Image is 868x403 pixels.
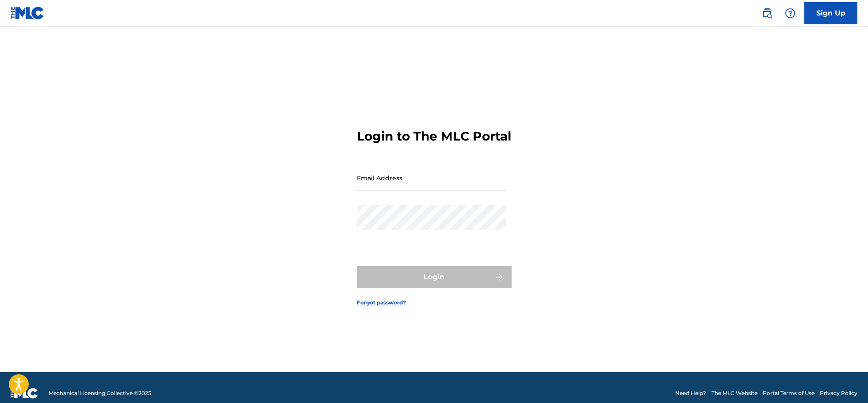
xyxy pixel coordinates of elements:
h3: Login to The MLC Portal [357,129,511,144]
div: Help [781,4,799,22]
a: Privacy Policy [820,389,857,397]
a: Public Search [758,4,776,22]
a: Need Help? [675,389,706,397]
img: MLC Logo [11,7,45,19]
a: The MLC Website [711,389,757,397]
a: Portal Terms of Use [763,389,814,397]
img: search [762,8,772,19]
a: Forgot password? [357,299,406,307]
img: logo [11,388,38,399]
span: Mechanical Licensing Collective © 2025 [49,389,151,397]
a: Sign Up [804,2,857,24]
img: help [785,8,795,19]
